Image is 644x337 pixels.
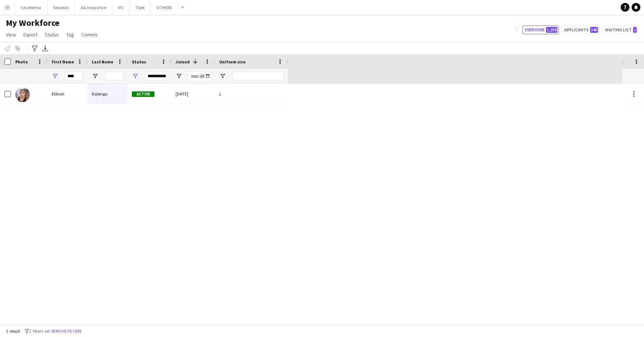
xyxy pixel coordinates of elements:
[633,27,637,33] span: 1
[3,30,19,39] a: View
[81,31,98,38] span: Comms
[52,73,58,79] button: Open Filter Menu
[219,91,221,97] span: L
[562,26,600,34] button: Applicants340
[105,72,123,81] input: Last Name Filter Input
[42,30,62,39] a: Status
[87,84,127,104] div: Kalenga
[6,31,16,38] span: View
[522,26,559,34] button: Everyone1,258
[219,59,246,64] span: Uniform size
[132,73,138,79] button: Open Filter Menu
[132,91,154,97] span: Active
[6,17,59,28] span: My Workforce
[602,26,638,34] button: Waiting list1
[15,0,47,15] button: Cecoforma
[92,59,113,64] span: Last Name
[52,59,74,64] span: First Name
[130,0,151,15] button: Tipik
[232,72,283,81] input: Uniform size Filter Input
[176,73,182,79] button: Open Filter Menu
[546,27,557,33] span: 1,258
[47,84,87,104] div: Elikiah
[30,44,39,53] app-action-btn: Advanced filters
[50,327,83,335] button: Remove filters
[29,328,50,334] span: 2 filters set
[151,0,178,15] button: OTHERS
[65,72,83,81] input: First Name Filter Input
[75,0,112,15] button: AG Insurance
[15,87,30,102] img: Elikiah Kalenga
[132,59,146,64] span: Status
[45,31,59,38] span: Status
[92,73,98,79] button: Open Filter Menu
[112,0,130,15] button: VO
[66,31,74,38] span: Tag
[41,44,50,53] app-action-btn: Export XLSX
[20,30,40,39] a: Export
[590,27,598,33] span: 340
[63,30,77,39] a: Tag
[47,0,75,15] button: Seauton
[15,59,28,64] span: Photo
[189,72,211,81] input: Joined Filter Input
[171,84,215,104] div: [DATE]
[176,59,190,64] span: Joined
[23,31,38,38] span: Export
[219,73,226,79] button: Open Filter Menu
[78,30,101,39] a: Comms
